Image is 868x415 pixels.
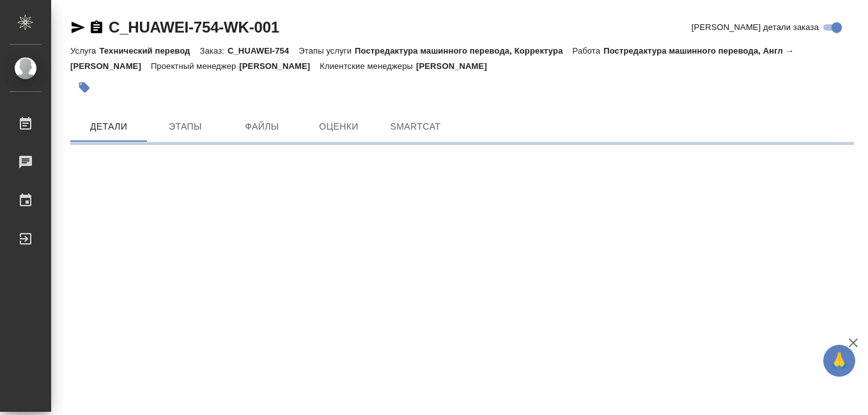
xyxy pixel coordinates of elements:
[151,61,239,71] p: Проектный менеджер
[231,119,293,135] span: Файлы
[239,61,320,71] p: [PERSON_NAME]
[573,46,604,56] p: Работа
[200,46,228,56] p: Заказ:
[823,345,855,377] button: 🙏
[320,61,416,71] p: Клиентские менеджеры
[828,347,850,374] span: 🙏
[70,73,98,102] button: Добавить тэг
[385,119,446,135] span: SmartCat
[692,21,819,34] span: [PERSON_NAME] детали заказа
[308,119,369,135] span: Оценки
[355,46,572,56] p: Постредактура машинного перевода, Корректура
[78,119,139,135] span: Детали
[70,20,86,35] button: Скопировать ссылку для ЯМессенджера
[298,46,355,56] p: Этапы услуги
[99,46,199,56] p: Технический перевод
[89,20,104,35] button: Скопировать ссылку
[416,61,497,71] p: [PERSON_NAME]
[109,19,279,36] a: C_HUAWEI-754-WK-001
[228,46,298,56] p: C_HUAWEI-754
[70,46,99,56] p: Услуга
[155,119,216,135] span: Этапы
